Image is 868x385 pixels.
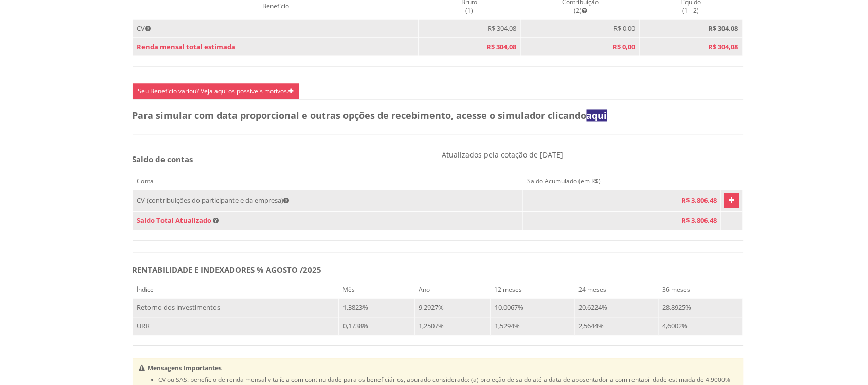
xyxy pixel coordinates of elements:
[574,299,658,317] td: 20,6224%
[587,110,607,122] a: aqui
[491,317,574,336] td: 1,5294%
[133,111,744,121] h4: Para simular com data proporcional e outras opções de recebimento, acesse o simulador clicando
[137,24,151,33] span: CV
[442,150,744,160] p: Atualizados pela cotação de [DATE]
[613,42,636,51] span: R$ 0,00
[338,282,414,299] th: Mês
[414,299,491,317] td: 9,2927%
[133,173,523,190] th: Conta
[137,216,212,225] span: Saldo Total Atualizado
[133,282,338,299] th: Índice
[133,84,299,99] a: Seu Benefício variou? Veja aqui os possíveis motivos.
[574,317,658,336] td: 2,5644%
[133,155,435,164] h5: Saldo de contas
[523,173,721,190] th: Saldo Acumulado (em R$)
[414,282,491,299] th: Ano
[574,282,658,299] th: 24 meses
[658,299,742,317] td: 28,8925%
[614,24,636,33] span: R$ 0,00
[681,216,717,225] span: R$ 3.806,48
[488,24,517,33] span: R$ 304,08
[487,42,517,51] span: R$ 304,08
[148,364,222,372] b: Mensagens Importantes
[658,317,742,336] td: 4,6002%
[681,196,717,205] span: R$ 3.806,48
[338,317,414,336] td: 0,1738%
[491,282,574,299] th: 12 meses
[658,282,742,299] th: 36 meses
[414,317,491,336] td: 1,2507%
[133,266,744,275] h5: RENTABILIDADE E INDEXADORES % AGOSTO /2025
[137,196,290,205] span: CV (contribuições do participante e da empresa)
[133,299,338,317] td: Retorno dos investimentos
[133,317,338,336] td: URR
[133,38,419,56] td: Renda mensal total estimada
[708,42,738,51] b: R$ 304,08
[491,299,574,317] td: 10,0067%
[708,24,738,33] b: R$ 304,08
[338,299,414,317] td: 1,3823%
